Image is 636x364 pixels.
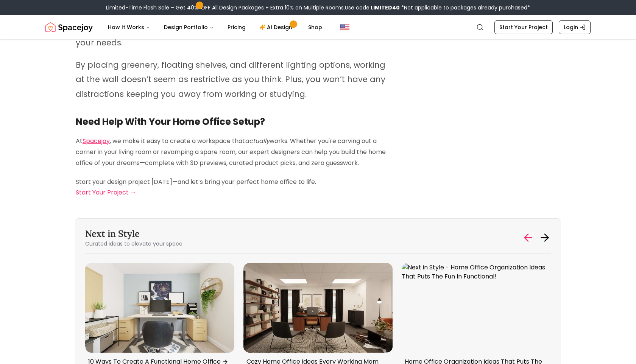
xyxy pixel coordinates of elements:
[245,137,270,145] em: actually
[371,4,400,11] b: LIMITED40
[158,20,220,35] button: Design Portfolio
[400,4,530,11] span: *Not applicable to packages already purchased*
[221,20,252,35] a: Pricing
[253,20,301,35] a: AI Design
[76,115,265,128] strong: Need Help With Your Home Office Setup?
[559,20,591,34] a: Login
[345,4,400,11] span: Use code:
[494,20,553,34] a: Start Your Project
[45,20,93,35] a: Spacejoy
[76,59,385,99] span: By placing greenery, floating shelves, and different lighting options, working at the wall doesn’...
[76,188,136,197] a: Start Your Project →
[102,20,328,35] nav: Main
[85,228,182,240] h3: Next in Style
[83,137,110,145] a: Spacejoy
[85,263,234,352] img: Next in Style - 10 Ways To Create A Functional Home Office
[243,263,393,352] img: Next in Style - Cozy Home Office Ideas Every Working Mom Will Love
[302,20,328,35] a: Shop
[45,15,591,39] nav: Global
[85,240,182,247] p: Curated ideas to elevate your space
[340,23,349,32] img: United States
[76,177,389,199] p: Start your design project [DATE]—and let’s bring your perfect home office to life.
[102,20,156,35] button: How It Works
[76,136,389,168] p: At , we make it easy to create a workspace that works. Whether you're carving out a corner in you...
[106,4,530,11] div: Limited-Time Flash Sale – Get 40% OFF All Design Packages + Extra 10% on Multiple Rooms.
[402,263,551,352] img: Next in Style - Home Office Organization Ideas That Puts The Fun In Functional!
[45,20,93,35] img: Spacejoy Logo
